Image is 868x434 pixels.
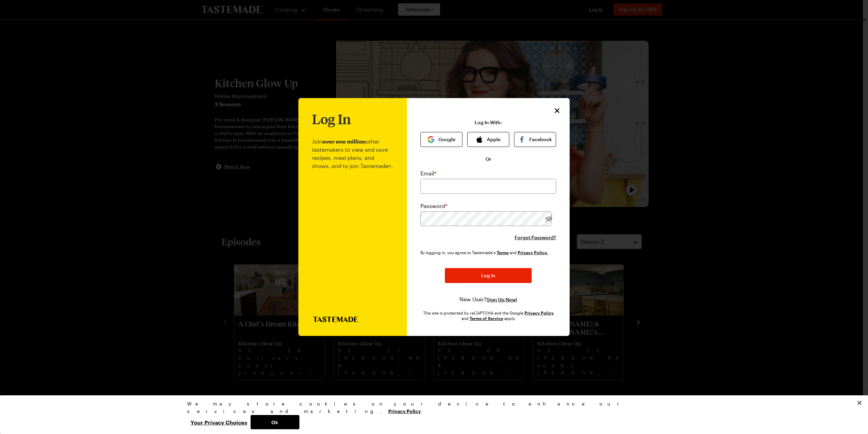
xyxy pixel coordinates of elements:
[251,415,299,429] button: Ok
[470,315,503,321] a: Google Terms of Service
[553,106,561,115] button: Close
[445,268,532,283] button: Log In
[467,132,509,147] button: Apple
[187,415,251,429] button: Your Privacy Choices
[518,249,548,255] a: Tastemade Privacy Policy
[420,132,462,147] button: Google
[487,296,517,303] button: Sign Up Now!
[420,169,436,177] label: Email
[514,132,556,147] button: Facebook
[481,272,495,279] span: Log In
[312,112,351,127] h1: Log In
[312,127,393,316] p: Join other tastemakers to view and save recipes, meal plans, and shows, and to join Tastemade+.
[187,400,675,415] div: We may store cookies on your device to enhance our services and marketing.
[497,249,509,255] a: Tastemade Terms of Service
[322,138,366,145] b: over one million
[459,296,487,302] span: New User?
[388,408,421,414] a: More information about your privacy, opens in a new tab
[420,310,556,321] div: This site is protected by reCAPTCHA and the Google and apply.
[486,156,491,163] span: Or
[420,202,447,210] label: Password
[475,120,502,125] p: Log In With:
[525,310,554,316] a: Google Privacy Policy
[515,234,556,241] button: Forgot Password?
[852,395,867,410] button: Close
[420,249,551,256] div: By logging in, you agree to Tastemade's and
[187,400,675,429] div: Privacy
